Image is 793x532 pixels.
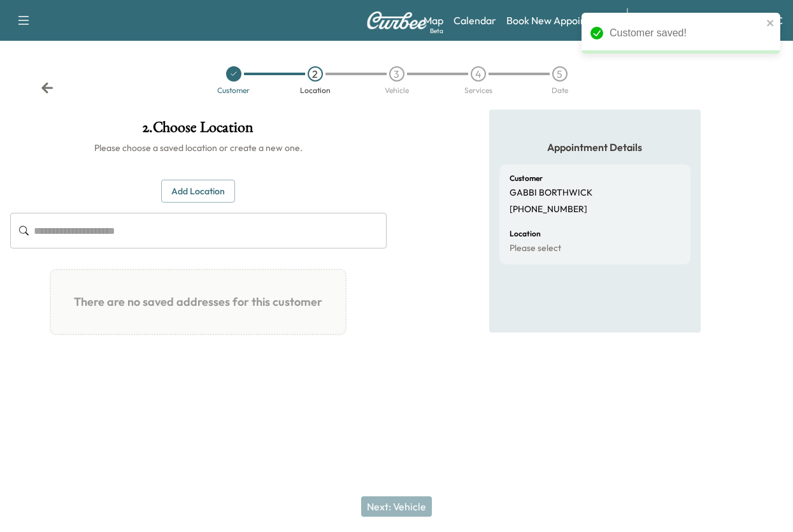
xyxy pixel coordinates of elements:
p: [PHONE_NUMBER] [510,204,587,215]
p: Please select [510,243,561,254]
a: Calendar [454,13,496,28]
button: close [766,18,775,28]
h5: Appointment Details [499,140,690,154]
p: GABBI BORTHWICK [510,187,592,199]
h1: There are no saved addresses for this customer [61,280,335,324]
h6: Location [510,230,541,238]
a: MapBeta [424,13,443,28]
img: Curbee Logo [366,11,427,29]
div: 5 [552,66,568,82]
button: Add Location [161,180,235,203]
h6: Customer [510,175,543,182]
div: Customer saved! [610,25,762,41]
div: 4 [471,66,486,82]
h1: 2 . Choose Location [10,120,387,141]
div: 2 [308,66,323,82]
div: 3 [389,66,404,82]
div: Customer [217,87,250,94]
div: Back [41,82,54,94]
div: Location [300,87,331,94]
div: Vehicle [385,87,409,94]
a: Book New Appointment [506,13,614,28]
h6: Please choose a saved location or create a new one. [10,141,387,154]
div: Date [552,87,568,94]
div: Services [464,87,492,94]
div: Beta [430,26,443,36]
